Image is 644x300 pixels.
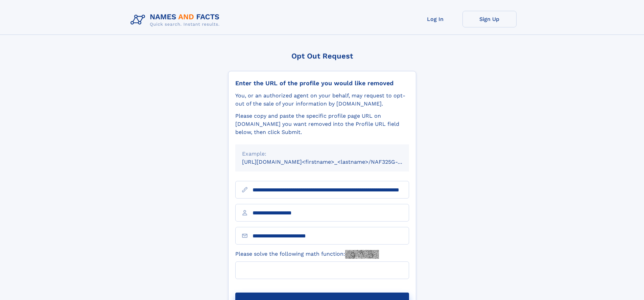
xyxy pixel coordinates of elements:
div: Please copy and paste the specific profile page URL on [DOMAIN_NAME] you want removed into the Pr... [235,112,409,136]
div: Example: [242,150,402,158]
a: Log In [408,11,462,27]
div: You, or an authorized agent on your behalf, may request to opt-out of the sale of your informatio... [235,92,409,108]
a: Sign Up [462,11,517,27]
div: Enter the URL of the profile you would like removed [235,79,409,87]
div: Opt Out Request [228,52,416,60]
label: Please solve the following math function: [235,250,379,259]
img: Logo Names and Facts [128,11,225,29]
small: [URL][DOMAIN_NAME]<firstname>_<lastname>/NAF325G-xxxxxxxx [242,159,422,165]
